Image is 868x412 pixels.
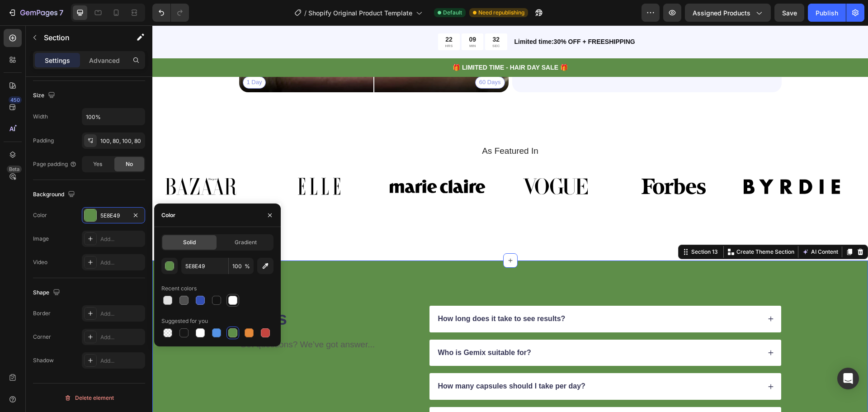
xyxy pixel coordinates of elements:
span: % [245,262,250,270]
div: 5E8E49 [100,212,127,220]
div: Color [161,211,175,219]
span: / [304,8,307,18]
h2: As Featured In [7,119,709,133]
p: How many capsules should I take per day? [286,356,433,366]
p: 7 [59,7,63,18]
img: gempages_581815795391136500-bcb68750-778b-4f30-8b88-4b69bf5f5b77.svg [591,144,688,179]
p: Settings [45,56,70,65]
div: Undo/Redo [152,4,189,22]
div: Recent colors [161,284,197,293]
span: Need republishing [478,9,524,17]
p: How long does it take to see results? [286,289,413,298]
div: Add... [100,310,143,318]
img: gempages_581815795391136500-143bb697-3531-4978-9090-dec72d69cb9b.svg [473,143,569,179]
div: Background [33,189,77,201]
div: Border [33,309,51,317]
div: Page padding [33,160,77,168]
div: Add... [100,259,143,267]
p: Advanced [89,56,120,65]
span: Default [443,9,462,17]
img: gempages_581815795391136500-e6725dde-6f43-47a4-b103-9044cdeb77bb.svg [237,143,333,179]
button: Publish [808,4,846,22]
iframe: To enrich screen reader interactions, please activate Accessibility in Grammarly extension settings [152,25,868,412]
div: Color [33,211,47,219]
div: 450 [9,96,22,104]
span: Solid [183,238,196,246]
img: gempages_581815795391136500-f7a3da1b-faa1-4cce-8155-a60299bc6b5f.svg [0,143,97,179]
button: AI Content [648,221,688,232]
input: Auto [82,109,145,125]
button: 7 [4,4,67,22]
div: 60 Days [323,51,353,63]
div: Add... [100,333,143,341]
div: Shadow [33,356,54,365]
div: Shape [33,287,62,299]
span: Save [782,9,797,17]
span: Assigned Products [693,8,750,18]
div: Width [33,113,48,121]
button: Delete element [33,391,145,405]
span: Gradient [235,238,257,246]
div: Image [33,235,49,243]
p: Got questions? We’ve got answer... [88,314,262,325]
p: Create Theme Section [584,223,642,231]
div: Section 13 [537,223,567,231]
input: Eg: FFFFFF [181,258,228,274]
div: Suggested for you [161,317,208,325]
span: Shopify Original Product Template [308,8,412,18]
p: Who is Gemix suitable for? [286,323,379,332]
div: Add... [100,357,143,365]
img: gempages_581815795391136500-c2f783f2-d308-413d-bcb6-4dc670b4ee86.svg [118,143,215,179]
p: Section [44,32,118,43]
div: Open Intercom Messenger [837,368,859,389]
div: Publish [816,8,838,18]
div: Delete element [64,393,114,403]
span: No [126,160,133,168]
div: Corner [33,333,51,341]
div: Add... [100,235,143,243]
div: Size [33,90,57,102]
button: Save [774,4,804,22]
div: Padding [33,137,54,145]
img: gempages_581815795391136500-151015c7-578f-4606-b335-a44886e5e50c.svg [355,143,451,179]
h2: FAQs [87,280,263,306]
button: Assigned Products [685,4,771,22]
div: 100, 80, 100, 80 [100,137,143,145]
span: Yes [93,160,102,168]
div: Beta [7,166,22,173]
div: Video [33,258,47,266]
